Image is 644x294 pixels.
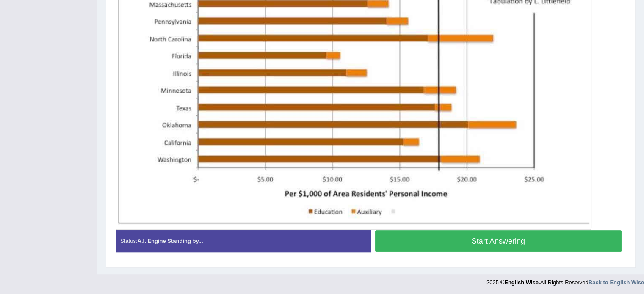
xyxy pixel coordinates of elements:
strong: English Wise. [504,279,540,286]
div: Status: [116,230,371,252]
button: Start Answering [375,230,622,252]
div: 2025 © All Rights Reserved [486,274,644,286]
a: Back to English Wise [589,279,644,286]
strong: A.I. Engine Standing by... [137,238,203,244]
